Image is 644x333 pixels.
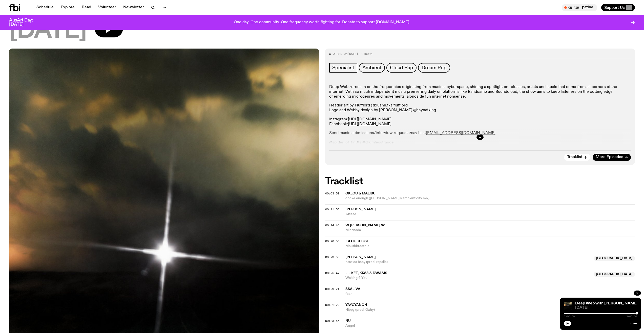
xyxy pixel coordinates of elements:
a: [URL][DOMAIN_NAME] [348,122,391,126]
span: 00:31:22 [325,303,339,307]
span: Tracklist [567,155,583,159]
button: 00:11:58 [325,208,339,211]
p: Deep Web zeroes in on the frequencies originating from musical cyberspace, shining a spotlight on... [329,85,631,99]
button: 00:20:08 [325,240,339,243]
button: Support Us [601,4,635,11]
p: Instagram: Facebook: [329,117,631,127]
span: 00:29:21 [325,287,339,291]
span: Mihanada [345,228,635,233]
button: 00:25:47 [325,272,339,275]
span: Hippy (prod. Oxhy) [345,307,635,312]
h3: AusArt Day: [DATE] [9,18,41,27]
span: 2:00:00 [626,315,637,318]
span: 00:33:55 [325,319,339,323]
span: 00:23:00 [325,255,339,259]
a: More Episodes [593,154,631,161]
span: 00:20:08 [325,239,339,243]
a: Volunteer [95,4,119,11]
span: Support Us [604,5,625,10]
span: Ambient [362,65,382,71]
span: Iglooghost [345,239,369,243]
span: [GEOGRAPHIC_DATA] [594,256,635,261]
span: Attese [345,212,635,217]
p: Header art by Flufflord @blushh.fka.flufflord Logo and Webby design by [PERSON_NAME] @heynatking [329,103,631,113]
span: [PERSON_NAME] [345,208,376,211]
a: Schedule [33,4,57,11]
button: Tracklist [564,154,590,161]
span: Waiting 4 You [345,276,591,280]
p: One day. One community. One frequency worth fighting for. Donate to support [DOMAIN_NAME]. [234,20,410,25]
a: Newsletter [120,4,147,11]
span: Dream Pop [422,65,446,71]
button: 00:33:55 [325,320,339,322]
span: Nū [345,319,351,323]
span: [DATE] [9,20,87,42]
a: [URL][DOMAIN_NAME] [348,117,391,121]
span: , 9:00pm [358,52,372,56]
a: Specialist [329,63,357,73]
h2: Tracklist [325,177,635,186]
button: 00:23:00 [325,256,339,259]
span: [DATE] [347,52,358,56]
button: 00:14:43 [325,224,339,227]
span: Mouthbreath-r [345,244,635,249]
span: 00:14:43 [325,223,339,227]
a: Ambient [359,63,385,73]
a: Deep Web with [PERSON_NAME] [575,301,638,305]
span: Aired on [333,52,347,56]
a: Explore [58,4,78,11]
span: More Episodes [596,155,623,159]
button: 00:03:51 [325,192,339,195]
span: nautica baby (prod. rapallo) [345,260,591,264]
span: lil ket, kk88 & Dwams [345,271,387,275]
button: On Airpatina [562,4,597,11]
span: fear [345,292,635,296]
a: Cloud Rap [386,63,417,73]
span: [GEOGRAPHIC_DATA] [594,272,635,277]
span: 00:03:51 [325,191,339,195]
span: yayoyanoh [345,303,367,307]
span: 2:00:00 [564,315,575,318]
span: W.[PERSON_NAME].W [345,224,385,227]
span: Oklou & Malibu [345,192,376,195]
span: choke enough ([PERSON_NAME]'s ambient city mix) [345,196,635,201]
span: [DATE] [575,306,637,310]
span: [PERSON_NAME] [345,255,376,259]
span: Specialist [332,65,354,71]
button: 00:31:22 [325,304,339,306]
a: Read [79,4,94,11]
span: ssaliva [345,287,360,291]
span: 00:11:58 [325,207,339,211]
a: Dream Pop [418,63,450,73]
span: 00:25:47 [325,271,339,275]
span: Cloud Rap [390,65,413,71]
span: Angel [345,323,591,328]
button: 00:29:21 [325,288,339,291]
